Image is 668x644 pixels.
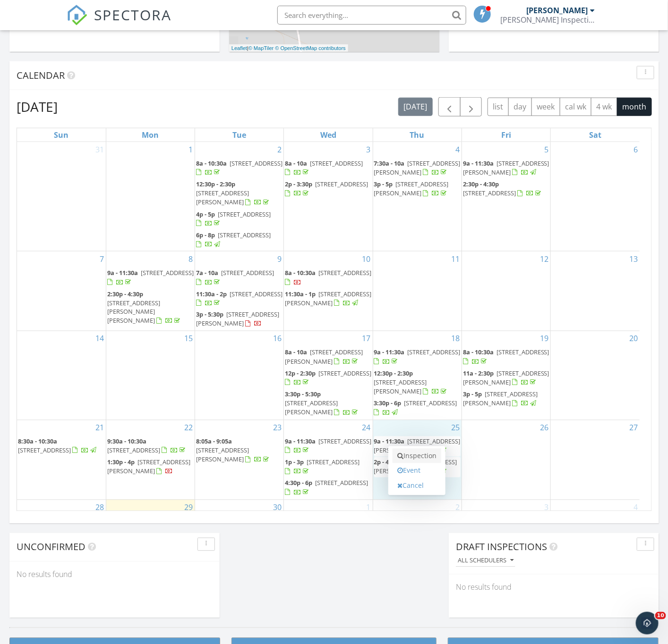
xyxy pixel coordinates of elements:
td: Go to August 31, 2025 [17,142,106,251]
td: Go to September 22, 2025 [106,420,195,500]
td: Go to September 9, 2025 [195,251,284,331]
a: 3:30p - 5:30p [STREET_ADDRESS][PERSON_NAME] [285,389,371,419]
a: 8:05a - 9:05a [STREET_ADDRESS][PERSON_NAME] [196,437,271,464]
span: 9a - 11:30a [285,437,316,446]
a: Go to September 16, 2025 [271,331,283,346]
span: 4p - 5p [196,210,215,218]
a: 8:30a - 10:30a [STREET_ADDRESS] [18,437,98,455]
a: Go to September 20, 2025 [627,331,640,346]
div: All schedulers [458,558,514,564]
a: Go to September 7, 2025 [98,251,106,267]
span: 8a - 10a [285,348,307,357]
span: [STREET_ADDRESS][PERSON_NAME] [374,458,457,476]
span: [STREET_ADDRESS][PERSON_NAME] [374,180,449,197]
span: [STREET_ADDRESS][PERSON_NAME][PERSON_NAME] [107,299,160,325]
a: 2p - 3:30p [STREET_ADDRESS] [285,179,371,199]
a: 8a - 10:30a [STREET_ADDRESS] [463,348,549,366]
span: [STREET_ADDRESS] [218,210,271,218]
td: Go to September 11, 2025 [373,251,462,331]
span: [STREET_ADDRESS][PERSON_NAME] [463,390,538,408]
span: Unconfirmed [17,541,86,553]
a: 9a - 11:30a [STREET_ADDRESS][PERSON_NAME] [463,159,549,176]
a: Tuesday [231,128,248,142]
a: 6p - 8p [STREET_ADDRESS] [196,230,283,250]
a: 12:30p - 2:30p [STREET_ADDRESS][PERSON_NAME] [196,180,271,206]
button: day [508,98,532,116]
td: Go to September 17, 2025 [284,331,373,420]
span: [STREET_ADDRESS][PERSON_NAME] [107,458,190,476]
a: 2:30p - 4:30p [STREET_ADDRESS] [463,180,543,197]
a: Go to September 8, 2025 [187,251,195,267]
span: 2:30p - 4:30p [107,290,143,298]
td: Go to September 24, 2025 [284,420,373,500]
td: Go to September 25, 2025 [373,420,462,500]
a: Go to September 25, 2025 [449,420,462,435]
span: [STREET_ADDRESS][PERSON_NAME] [196,310,279,328]
a: 8:05a - 9:05a [STREET_ADDRESS][PERSON_NAME] [196,436,283,466]
span: [STREET_ADDRESS] [307,458,360,467]
td: Go to September 1, 2025 [106,142,195,251]
td: Go to October 3, 2025 [462,500,550,579]
td: Go to September 30, 2025 [195,500,284,579]
td: Go to September 15, 2025 [106,331,195,420]
td: Go to September 10, 2025 [284,251,373,331]
a: Go to September 9, 2025 [275,251,283,267]
span: 3p - 5p [374,180,393,188]
td: Go to September 8, 2025 [106,251,195,331]
a: Wednesday [318,128,338,142]
span: [STREET_ADDRESS] [463,189,516,197]
a: 8:30a - 10:30a [STREET_ADDRESS] [18,436,105,457]
a: Cancel [393,478,441,493]
td: Go to September 2, 2025 [195,142,284,251]
span: [STREET_ADDRESS] [497,348,549,357]
a: 7a - 10a [STREET_ADDRESS] [196,268,274,286]
span: [STREET_ADDRESS] [310,159,363,167]
img: The Best Home Inspection Software - Spectora [67,5,87,25]
a: 6p - 8p [STREET_ADDRESS] [196,231,271,248]
a: 12p - 2:30p [STREET_ADDRESS] [285,368,371,389]
a: 3p - 5p [STREET_ADDRESS][PERSON_NAME] [463,390,538,408]
span: 7a - 10a [196,268,218,277]
a: 3p - 5p [STREET_ADDRESS][PERSON_NAME] [463,389,549,410]
a: Go to September 2, 2025 [275,142,283,157]
span: [STREET_ADDRESS] [315,180,368,188]
td: Go to October 4, 2025 [551,500,640,579]
a: 1p - 3p [STREET_ADDRESS] [285,457,371,477]
span: [STREET_ADDRESS] [141,268,194,277]
span: 3:30p - 6p [374,399,402,408]
div: [PERSON_NAME] [527,6,588,15]
a: 9a - 11:30a [STREET_ADDRESS] [107,268,194,288]
a: Friday [499,128,513,142]
span: 11:30a - 1p [285,290,316,298]
a: Go to September 10, 2025 [360,251,373,267]
a: 3p - 5:30p [STREET_ADDRESS][PERSON_NAME] [196,310,279,328]
a: © MapTiler [248,45,274,51]
span: Draft Inspections [456,541,547,553]
td: Go to September 5, 2025 [462,142,550,251]
a: Leaflet [231,45,247,51]
span: [STREET_ADDRESS] [18,446,71,455]
td: Go to September 20, 2025 [551,331,640,420]
button: month [617,98,652,116]
td: Go to September 23, 2025 [195,420,284,500]
a: 1:30p - 4p [STREET_ADDRESS][PERSON_NAME] [107,458,190,476]
td: Go to September 18, 2025 [373,331,462,420]
a: Go to September 5, 2025 [542,142,550,157]
span: 8a - 10a [285,159,307,167]
a: 9a - 11:30a [STREET_ADDRESS] [374,347,461,368]
td: Go to September 19, 2025 [462,331,550,420]
a: 9:30a - 10:30a [STREET_ADDRESS] [107,437,187,455]
td: Go to October 1, 2025 [284,500,373,579]
a: 8a - 10a [STREET_ADDRESS] [285,158,371,178]
a: 2p - 4:30p [STREET_ADDRESS][PERSON_NAME] [374,458,457,476]
a: Go to September 29, 2025 [182,500,195,515]
h2: [DATE] [17,97,58,116]
span: 1:30p - 4p [107,458,135,467]
span: [STREET_ADDRESS] [318,369,371,378]
td: Go to September 6, 2025 [551,142,640,251]
a: 1p - 3p [STREET_ADDRESS] [285,458,360,476]
button: cal wk [560,98,592,116]
a: 2p - 4:30p [STREET_ADDRESS][PERSON_NAME] [374,457,461,477]
span: [STREET_ADDRESS] [218,231,271,239]
span: [STREET_ADDRESS][PERSON_NAME] [374,159,461,176]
